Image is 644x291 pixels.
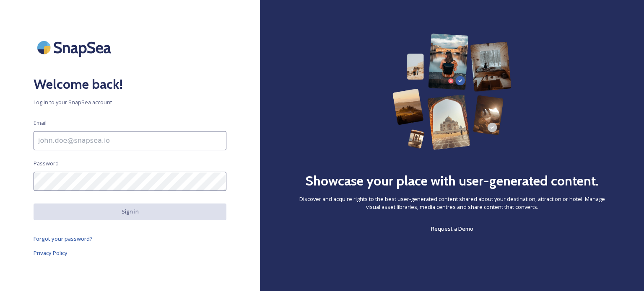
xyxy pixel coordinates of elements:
a: Forgot your password? [34,234,226,244]
img: 63b42ca75bacad526042e722_Group%20154-p-800.png [392,33,512,150]
span: Email [34,119,47,127]
span: Request a Demo [431,225,473,232]
span: Discover and acquire rights to the best user-generated content shared about your destination, att... [293,195,610,211]
span: Forgot your password? [34,235,93,242]
img: SnapSea Logo [34,33,117,62]
span: Privacy Policy [34,249,68,257]
input: john.doe@snapsea.io [34,131,226,150]
a: Request a Demo [431,224,473,234]
a: Privacy Policy [34,248,226,258]
button: Sign in [34,203,226,220]
h2: Welcome back! [34,74,226,94]
h2: Showcase your place with user-generated content. [305,171,599,191]
span: Password [34,160,59,167]
span: Log in to your SnapSea account [34,98,226,106]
